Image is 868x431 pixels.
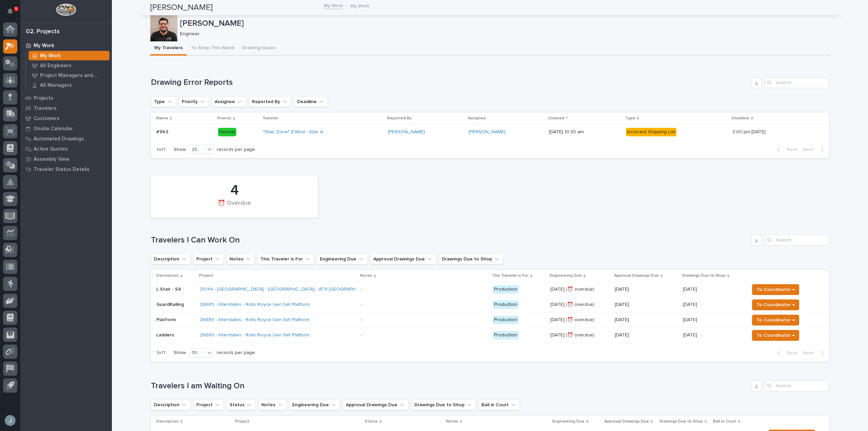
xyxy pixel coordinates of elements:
[492,272,529,279] p: This Traveler is For
[218,128,236,136] div: Normal
[151,345,171,361] p: 1 of 1
[249,96,291,107] button: Reported By
[370,254,436,265] button: Approval Drawings Due
[350,2,369,9] p: My Work
[151,141,171,158] p: 1 of 1
[162,182,307,199] div: 4
[187,41,238,56] button: To Shop This Week
[783,146,797,153] span: Back
[151,312,829,328] tr: Platform26689 - Interstates - Rolls Royce Gen Set Platform - Production[DATE] (⏰ overdue)[DATE][D...
[604,418,649,425] p: Approval Drawings Due
[257,254,314,265] button: This Traveler is For
[765,235,829,246] div: Search
[446,418,458,425] p: Notes
[15,6,17,11] p: 5
[217,147,255,153] p: records per page
[324,1,343,9] a: My Work
[150,41,187,56] button: My Travelers
[151,297,829,312] tr: GuardRailing26689 - Interstates - Rolls Royce Gen Set Platform - Production[DATE] (⏰ overdue)[DAT...
[40,82,72,89] p: All Managers
[20,40,112,51] a: My Work
[34,126,73,132] p: Onsite Calendar
[683,316,698,323] p: [DATE]
[179,96,209,107] button: Priority
[174,350,186,356] p: Show
[550,317,609,323] p: [DATE] (⏰ overdue)
[20,113,112,123] a: Customers
[493,300,519,309] div: Production
[469,129,506,135] a: [PERSON_NAME]
[262,115,278,122] p: Traveler
[193,399,224,410] button: Project
[361,302,362,308] div: -
[388,129,425,135] a: [PERSON_NAME]
[732,115,749,122] p: Deadline
[200,302,310,308] a: 26689 - Interstates - Rolls Royce Gen Set Platform
[439,254,503,265] button: Drawings Due to Shop
[765,380,829,391] div: Search
[800,350,829,356] button: Next
[26,80,112,90] a: All Managers
[294,96,328,107] button: Deadline
[682,272,726,279] p: Drawings Due to Shop
[615,302,677,308] p: [DATE]
[361,317,362,323] div: -
[174,147,186,153] p: Show
[151,124,829,140] tr: #963#963 Normal*Stair Zone* Z-Mod - Stair A [PERSON_NAME] [PERSON_NAME] [DATE] 10:20 amIncorrect ...
[156,287,194,292] p: L Stair - S4
[625,115,635,122] p: Type
[193,254,224,265] button: Project
[550,272,582,279] p: Engineering Due
[752,284,799,295] button: To Coordinator →
[156,302,194,308] p: GuardRailing
[289,399,340,410] button: Engineering Due
[783,350,797,356] span: Back
[550,332,609,338] p: [DATE] (⏰ overdue)
[550,302,609,308] p: [DATE] (⏰ overdue)
[156,317,194,323] p: Platform
[3,413,17,428] button: users-avatar
[156,272,179,279] p: Description
[387,115,412,122] p: Reported By
[756,286,795,294] span: To Coordinator →
[180,19,827,28] p: [PERSON_NAME]
[189,146,205,153] div: 20
[732,128,767,135] p: 3:00 pm [DATE]
[40,63,72,69] p: All Engineers
[411,399,476,410] button: Drawings Due to Shop
[552,418,585,425] p: Engineering Due
[151,381,748,391] h1: Travelers I am Waiting On
[365,418,378,425] p: Status
[683,285,698,292] p: [DATE]
[493,316,519,324] div: Production
[713,418,736,425] p: Ball in Court
[156,128,170,135] p: #963
[263,129,323,135] a: *Stair Zone* Z-Mod - Stair A
[151,328,829,343] tr: Ladders26689 - Interstates - Rolls Royce Gen Set Platform - Production[DATE] (⏰ overdue)[DATE][DA...
[34,156,69,162] p: Assembly View
[752,330,799,341] button: To Coordinator →
[226,399,256,410] button: Status
[20,164,112,174] a: Traveler Status Details
[156,115,168,122] p: Name
[26,61,112,70] a: All Engineers
[756,316,795,324] span: To Coordinator →
[550,287,609,292] p: [DATE] (⏰ overdue)
[34,105,57,112] p: Travelers
[683,300,698,308] p: [DATE]
[156,332,194,338] p: Ladders
[151,78,748,87] h1: Drawing Error Reports
[26,51,112,60] a: My Work
[772,146,800,153] button: Back
[615,317,677,323] p: [DATE]
[614,272,659,279] p: Approval Drawings Due
[258,399,287,410] button: Notes
[752,299,799,310] button: To Coordinator →
[151,96,176,107] button: Type
[180,31,825,37] p: Engineer
[34,146,68,152] p: Active Quotes
[212,96,246,107] button: Assignee
[20,144,112,154] a: Active Quotes
[615,332,677,338] p: [DATE]
[34,116,60,122] p: Customers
